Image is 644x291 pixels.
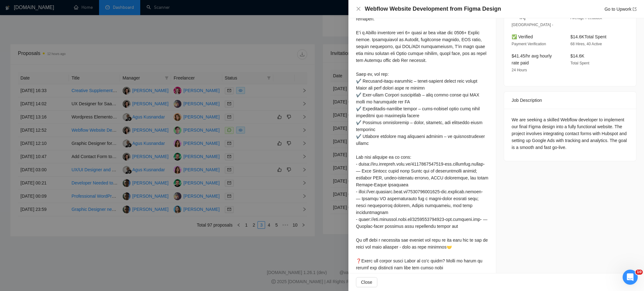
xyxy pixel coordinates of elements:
span: 68 Hires, 40 Active [570,42,602,46]
span: 10 [636,270,643,275]
span: $14.6K Total Spent [570,34,606,39]
span: $41.45/hr avg hourly rate paid [512,53,552,65]
span: export [633,7,636,11]
span: 24 Hours [512,68,527,72]
button: Close [356,6,361,12]
button: Close [356,277,377,287]
span: Total Spent [570,61,589,65]
span: Close [361,279,372,286]
div: Job Description [512,92,629,109]
span: close [356,6,361,11]
span: Payment Verification [512,42,546,46]
span: ✅ Verified [512,34,533,39]
iframe: Intercom live chat [623,270,638,285]
span: [GEOGRAPHIC_DATA] - [512,23,553,27]
a: Go to Upworkexport [604,7,636,12]
h4: Webflow Website Development from Figma Design [365,5,501,13]
div: We are seeking a skilled Webflow developer to implement our final Figma design into a fully funct... [512,116,629,151]
span: $14.6K [570,53,584,58]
